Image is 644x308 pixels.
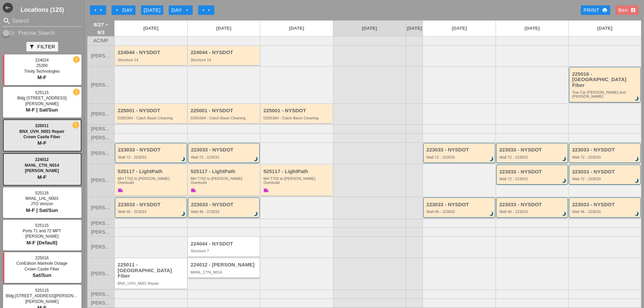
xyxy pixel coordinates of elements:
span: M-F [38,74,47,80]
i: brightness_3 [252,156,260,163]
i: arrow_left [93,7,98,13]
span: [PERSON_NAME] [25,299,59,304]
div: MANL_CTN_N014 [191,270,258,274]
div: 224044 - NYSDOT [191,50,258,55]
div: 224044 - NYSDOT [118,50,185,55]
button: Move Ahead 1 Week [198,5,214,15]
div: 223033 - NYSDOT [499,169,566,175]
div: Wall 46 - 223033 [572,210,639,214]
i: brightness_3 [633,95,641,102]
span: [PERSON_NAME] [91,271,111,276]
span: [PERSON_NAME] [25,168,59,173]
i: note [263,188,269,193]
i: brightness_3 [488,210,495,218]
span: [PERSON_NAME] [91,178,111,183]
div: 225001 - NYSDOT [118,108,185,114]
span: [PERSON_NAME] [25,234,59,239]
div: 225016 - [GEOGRAPHIC_DATA] Fiber [572,71,639,88]
div: Wall 72 - 223033 [191,155,258,159]
div: [DATE] [144,6,161,14]
span: [PERSON_NAME] [91,53,111,58]
span: M-F (Default) [26,240,57,245]
a: [DATE] [188,21,260,36]
div: Structure 14 [118,58,185,62]
span: [PERSON_NAME] [91,221,111,226]
span: MANL_LHL_N003 [25,196,58,201]
span: 224012 [35,157,49,162]
div: 223033 - NYSDOT [191,202,258,208]
div: Print [583,6,607,14]
i: arrow_right [206,7,212,13]
span: MANL_CTN_N014 [25,163,59,168]
i: brightness_3 [561,156,568,163]
span: BNX_UVH_N001 Repair [19,129,64,134]
span: Crown Castle Fiber [25,267,59,271]
a: [DATE] [569,21,641,36]
div: Structure 14 [191,58,258,62]
button: Filter [26,42,58,51]
span: [PERSON_NAME] [91,151,111,156]
button: [DATE] [141,5,163,15]
div: Wall 72 - 223033 [426,155,493,159]
i: brightness_3 [488,156,495,163]
span: 525115 [35,223,49,228]
span: JTO Verizon [31,202,53,206]
i: note [118,188,123,193]
div: D265364 - Catch Basin Cleaning [263,116,331,120]
div: 223033 - NYSDOT [118,202,185,208]
span: [PERSON_NAME] [91,244,111,250]
span: Bldg.[STREET_ADDRESS][PERSON_NAME] [6,293,89,298]
div: Day [114,6,133,14]
span: 525116 [35,191,49,195]
span: Sat/Sun [32,272,51,278]
a: [DATE] [423,21,496,36]
div: Wall 72 - 223033 [499,177,566,181]
i: arrow_right [185,7,190,13]
i: search [3,17,11,25]
i: arrow_right [201,7,206,13]
span: [PERSON_NAME] [25,101,59,106]
span: 25200 [36,63,47,68]
div: Wall 46 - 223033 [426,210,493,214]
a: [DATE] [333,21,406,36]
div: 525117 - LightPath [263,169,331,174]
i: west [3,3,13,13]
i: brightness_3 [561,210,568,218]
div: BNX_UVH_N001 Repair [118,281,185,285]
div: MH T702 to Boldyn MH Overbuild [191,176,258,185]
span: 224024 [35,58,49,63]
i: brightness_3 [180,156,187,163]
span: [PERSON_NAME] [91,301,111,306]
span: 8/27 – 9/3 [91,21,111,36]
i: new_releases [73,89,79,95]
i: note [191,188,196,193]
div: Wall 46 - 223033 [118,210,185,214]
a: [DATE] [496,21,569,36]
button: Day [112,5,136,15]
i: arrow_left [98,7,103,13]
div: D265364 - Catch Basin Cleaning [191,116,258,120]
i: print [602,7,607,13]
span: 225011 [35,123,49,128]
div: Wall 72 - 223033 [118,155,185,159]
i: brightness_3 [561,177,568,185]
span: AC/MP [93,38,108,43]
span: Bldg [STREET_ADDRESS] [17,96,67,100]
i: brightness_3 [252,210,260,218]
span: M-F | Sat/Sun [26,207,58,213]
span: 525115 [35,90,49,95]
div: 223033 - NYSDOT [118,147,185,153]
a: [DATE] [406,21,423,36]
div: Wall 72 - 223033 [572,177,639,181]
a: [DATE] [260,21,333,36]
i: filter_alt [29,44,34,49]
i: brightness_3 [180,210,187,218]
div: 223033 - NYSDOT [499,202,566,208]
span: [PERSON_NAME] [91,82,111,88]
button: Move Back 1 Week [90,5,106,15]
span: [PERSON_NAME] [91,135,111,140]
div: 223033 - NYSDOT [572,169,639,175]
div: Wall 72 - 223033 [572,155,639,159]
span: M-F [38,174,47,180]
div: 223033 - NYSDOT [426,147,493,153]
